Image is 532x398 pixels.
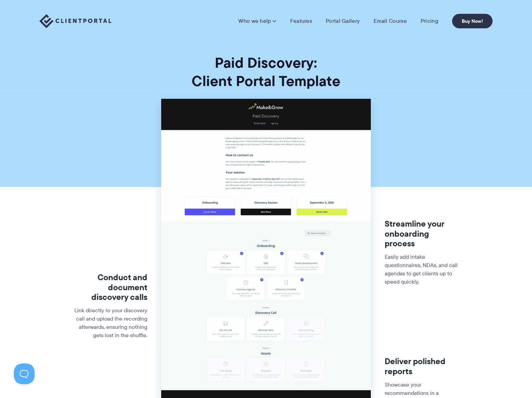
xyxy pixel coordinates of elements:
[385,219,460,249] h3: Streamline your onboarding process
[290,18,312,25] a: Features
[326,18,360,25] a: Portal Gallery
[238,18,276,25] a: Who we help
[72,273,148,302] h3: Conduct and document discovery calls
[374,18,407,25] a: Email Course
[421,18,438,25] a: Pricing
[72,306,148,340] p: Link directly to your discovery call and upload the recording afterwards, ensuring nothing gets l...
[385,253,460,286] p: Easily add intake questionnaires, NDAs, and call agendas to get clients up to speed quickly.
[14,363,35,384] iframe: Toggle Customer Support
[452,14,493,28] a: Buy Now!
[385,357,460,377] h3: Deliver polished reports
